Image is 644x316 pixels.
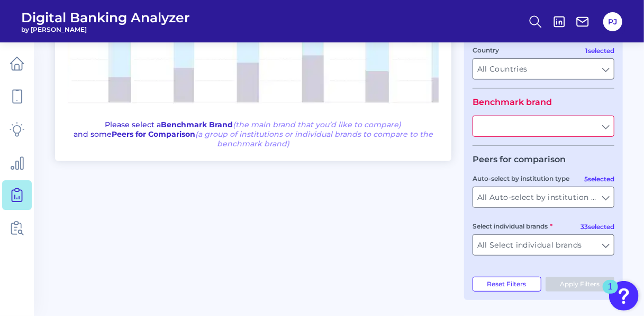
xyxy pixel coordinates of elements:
div: 1 [608,287,613,301]
b: Peers for Comparison [112,129,195,139]
label: Auto-select by institution type [473,174,569,182]
button: Reset Filters [473,277,541,292]
span: by [PERSON_NAME] [21,25,190,33]
button: PJ [603,12,622,31]
legend: Benchmark brand [473,97,552,107]
label: Country [473,46,499,54]
button: Open Resource Center, 1 new notification [609,281,639,311]
b: Benchmark Brand [161,120,233,129]
legend: Peers for comparison [473,154,566,164]
button: Apply Filters [546,277,615,292]
p: Please select a and some [68,120,439,148]
span: (the main brand that you’d like to compare) [233,120,402,129]
span: Digital Banking Analyzer [21,10,190,25]
label: Select individual brands [473,222,552,230]
span: (a group of institutions or individual brands to compare to the benchmark brand) [195,129,433,148]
